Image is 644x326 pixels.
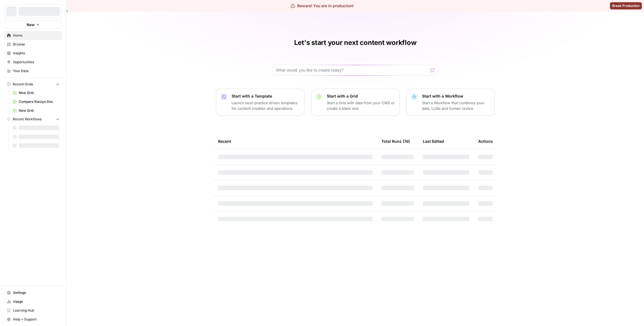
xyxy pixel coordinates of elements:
[423,134,444,149] div: Last Edited
[422,93,490,99] p: Start with a Workflow
[4,58,62,67] a: Opportunities
[4,67,62,75] a: Your Data
[232,100,300,111] p: Launch best-practice driven templates for content creation and operations
[4,297,62,306] a: Usage
[13,82,33,87] span: Recent Grids
[10,97,62,106] a: Compare Klaviyo Doc
[27,22,35,27] span: New
[381,134,410,149] div: Total Runs (7d)
[13,33,59,38] span: Home
[13,308,59,313] span: Learning Hub
[13,317,59,322] span: Help + Support
[19,90,59,95] span: New Grid
[13,68,59,73] span: Your Data
[422,100,490,111] p: Start a Workflow that combines your data, LLMs and human review
[276,67,428,73] input: What would you like to create today?
[311,89,400,116] button: Start with a GridStart a Grid with data from your CMS or create a blank one
[612,3,640,8] span: Break Production
[13,42,59,47] span: Browse
[13,299,59,304] span: Usage
[13,60,59,65] span: Opportunities
[218,134,373,149] div: Recent
[294,38,417,47] h1: Let's start your next content workflow
[10,106,62,115] a: New Grid
[4,115,62,123] button: Recent Workflows
[4,31,62,40] a: Home
[4,21,62,29] button: New
[4,80,62,88] button: Recent Grids
[406,89,495,116] button: Start with a WorkflowStart a Workflow that combines your data, LLMs and human review
[10,88,62,97] a: New Grid
[13,51,59,56] span: Insights
[4,288,62,297] a: Settings
[13,117,42,122] span: Recent Workflows
[216,89,304,116] button: Start with a TemplateLaunch best-practice driven templates for content creation and operations
[327,100,395,111] p: Start a Grid with data from your CMS or create a blank one
[4,315,62,324] button: Help + Support
[327,93,395,99] p: Start with a Grid
[232,93,300,99] p: Start with a Template
[13,290,59,295] span: Settings
[4,49,62,58] a: Insights
[19,108,59,113] span: New Grid
[478,134,493,149] div: Actions
[4,40,62,49] a: Browse
[4,306,62,315] a: Learning Hub
[291,3,354,9] div: Beware! You are in production!
[19,99,59,104] span: Compare Klaviyo Doc
[610,2,642,9] button: Break Production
